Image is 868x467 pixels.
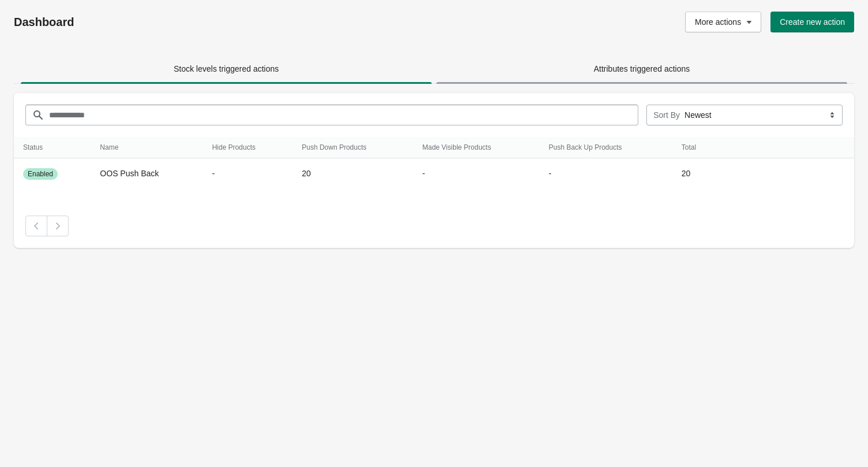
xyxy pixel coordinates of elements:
td: - [413,158,540,189]
span: Stock levels triggered actions [174,64,279,73]
td: 20 [293,158,413,189]
button: Create new action [770,12,854,32]
h1: Dashboard [14,15,375,29]
th: Made Visible Products [413,137,540,158]
span: More actions [695,17,741,27]
span: OOS Push Back [100,169,159,178]
button: More actions [685,12,761,32]
td: - [540,158,672,189]
span: Attributes triggered actions [594,64,690,73]
th: Total [672,137,720,158]
th: Status [14,137,91,158]
th: Hide Products [203,137,293,158]
nav: Pagination [25,216,843,236]
span: Enabled [28,169,53,179]
th: Push Down Products [293,137,413,158]
td: - [203,158,293,189]
th: Push Back Up Products [540,137,672,158]
th: Name [91,137,203,158]
td: 20 [672,158,720,189]
span: Create new action [780,17,845,27]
